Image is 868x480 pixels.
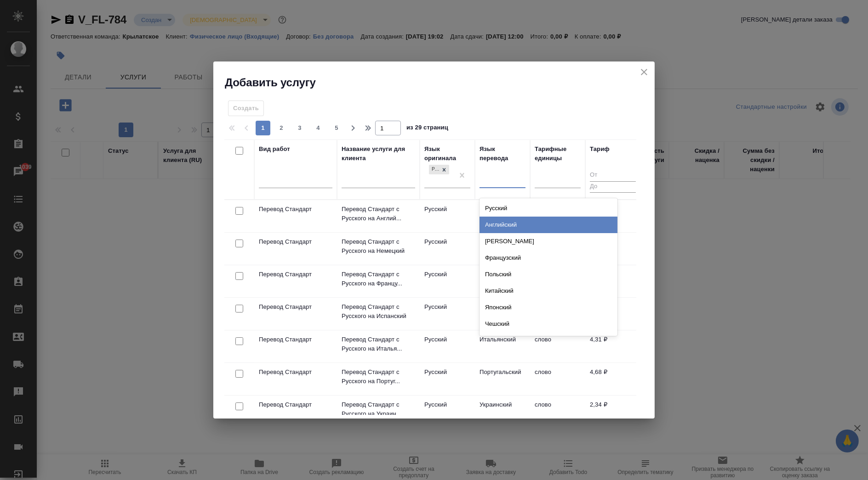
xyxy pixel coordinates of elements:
div: Сербский [480,332,617,349]
td: Французский [475,265,530,297]
input: До [590,181,636,193]
p: Перевод Стандарт [259,237,332,246]
td: [PERSON_NAME] [475,233,530,265]
td: Английский [475,200,530,232]
div: Французский [480,250,617,266]
div: Японский [480,299,617,316]
p: Перевод Стандарт с Русского на Португ... [342,368,415,386]
td: Русский [420,330,475,363]
p: Перевод Стандарт с Русского на Украин... [342,400,415,419]
td: Итальянский [475,330,530,363]
p: Перевод Стандарт с Русского на Францу... [342,270,415,288]
p: Перевод Стандарт [259,368,332,377]
td: слово [530,396,585,428]
div: Русский [428,164,450,175]
td: Русский [420,265,475,297]
div: Русский [480,200,617,217]
button: 3 [292,121,307,135]
p: Перевод Стандарт [259,335,332,344]
p: Перевод Стандарт с Русского на Италья... [342,335,415,353]
input: От [590,170,636,181]
button: close [637,65,651,79]
div: Название услуги для клиента [342,145,415,163]
div: Чешский [480,316,617,332]
td: слово [530,363,585,395]
div: Английский [480,217,617,233]
span: из 29 страниц [406,122,448,135]
span: 3 [292,123,307,133]
td: Русский [420,200,475,232]
td: Португальский [475,363,530,395]
button: 5 [329,121,344,135]
div: [PERSON_NAME] [480,233,617,250]
td: 4,68 ₽ [585,363,640,395]
h2: Добавить услугу [225,75,655,90]
td: Испанский [475,298,530,330]
div: Китайский [480,283,617,299]
td: Русский [420,396,475,428]
button: 4 [311,121,325,135]
td: Русский [420,233,475,265]
span: 2 [274,123,289,133]
p: Перевод Стандарт [259,270,332,279]
div: Польский [480,266,617,283]
td: 4,31 ₽ [585,330,640,363]
td: Русский [420,363,475,395]
p: Перевод Стандарт [259,400,332,409]
div: Тариф [590,145,610,154]
td: Украинский [475,396,530,428]
div: Язык оригинала [424,145,470,163]
button: 2 [274,121,289,135]
div: Русский [429,165,439,174]
p: Перевод Стандарт с Русского на Немецкий [342,237,415,256]
td: слово [530,330,585,363]
div: Вид работ [259,145,290,154]
p: Перевод Стандарт с Русского на Англий... [342,205,415,223]
td: 2,34 ₽ [585,396,640,428]
p: Перевод Стандарт с Русского на Испанский [342,302,415,321]
td: Русский [420,298,475,330]
p: Перевод Стандарт [259,302,332,312]
span: 5 [329,123,344,133]
div: Тарифные единицы [535,145,581,163]
div: Язык перевода [480,145,525,163]
span: 4 [311,123,325,133]
p: Перевод Стандарт [259,205,332,214]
